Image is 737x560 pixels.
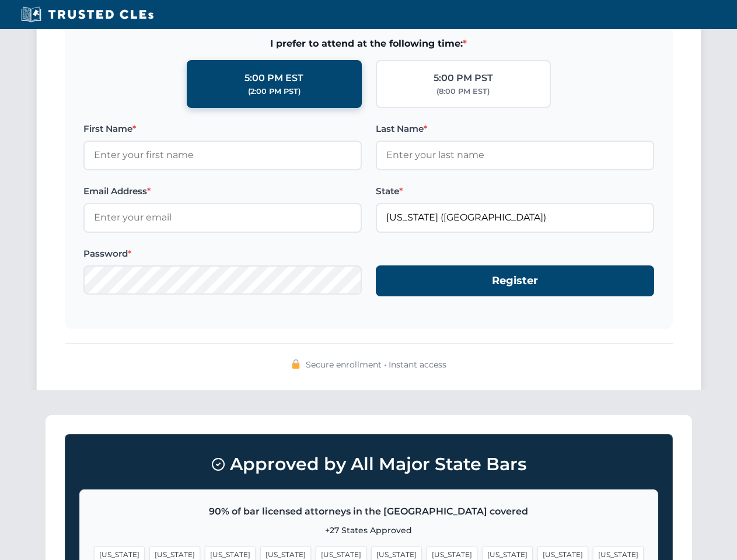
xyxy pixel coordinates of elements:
[376,122,654,136] label: Last Name
[306,358,446,371] span: Secure enrollment • Instant access
[291,359,301,369] img: 🔒
[79,449,658,480] h3: Approved by All Major State Bars
[376,203,654,232] input: Florida (FL)
[83,184,362,198] label: Email Address
[376,184,654,198] label: State
[83,141,362,170] input: Enter your first name
[83,36,654,51] span: I prefer to attend at the following time:
[83,247,362,261] label: Password
[94,504,644,519] p: 90% of bar licensed attorneys in the [GEOGRAPHIC_DATA] covered
[376,265,654,296] button: Register
[434,71,493,86] div: 5:00 PM PST
[248,86,301,97] div: (2:00 PM PST)
[83,122,362,136] label: First Name
[376,141,654,170] input: Enter your last name
[94,524,644,537] p: +27 States Approved
[18,6,157,23] img: Trusted CLEs
[244,71,303,86] div: 5:00 PM EST
[436,86,490,97] div: (8:00 PM EST)
[83,203,362,232] input: Enter your email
